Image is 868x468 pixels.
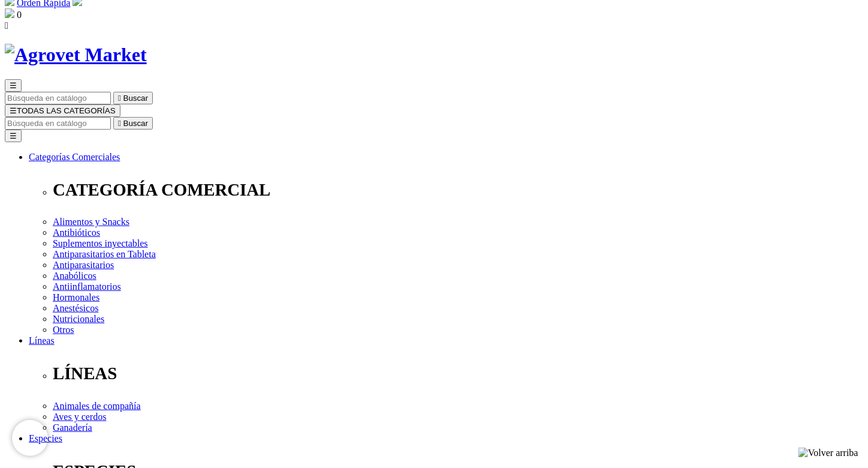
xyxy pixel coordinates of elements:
[113,117,153,130] button:  Buscar
[5,117,111,130] input: Buscar
[123,119,148,128] span: Buscar
[29,335,55,346] a: Líneas
[5,79,22,92] button: ☰
[53,422,92,433] a: Ganadería
[53,227,100,238] a: Antibióticos
[5,8,14,18] img: shopping-bag.svg
[53,412,106,422] a: Aves y cerdos
[123,94,148,103] span: Buscar
[29,152,120,162] a: Categorías Comerciales
[53,303,98,313] a: Anestésicos
[53,217,129,227] a: Alimentos y Snacks
[53,260,114,270] a: Antiparasitarios
[53,180,863,200] p: CATEGORÍA COMERCIAL
[53,238,148,248] a: Suplementos inyectables
[5,20,8,31] i: 
[53,281,121,292] a: Antiinflamatorios
[53,364,863,383] p: LÍNEAS
[5,44,147,66] img: Agrovet Market
[53,249,156,259] a: Antiparasitarios en Tableta
[5,130,22,142] button: ☰
[10,106,17,115] span: ☰
[113,92,153,104] button:  Buscar
[53,401,141,411] a: Animales de compañía
[5,92,111,104] input: Buscar
[17,10,22,20] span: 0
[53,325,74,335] a: Otros
[12,420,48,456] iframe: Brevo live chat
[118,94,121,103] i: 
[798,448,858,458] img: Volver arriba
[118,119,121,128] i: 
[53,314,104,324] a: Nutricionales
[10,81,17,90] span: ☰
[5,104,120,117] button: ☰TODAS LAS CATEGORÍAS
[53,271,97,281] a: Anabólicos
[29,433,62,443] a: Especies
[53,292,100,302] a: Hormonales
